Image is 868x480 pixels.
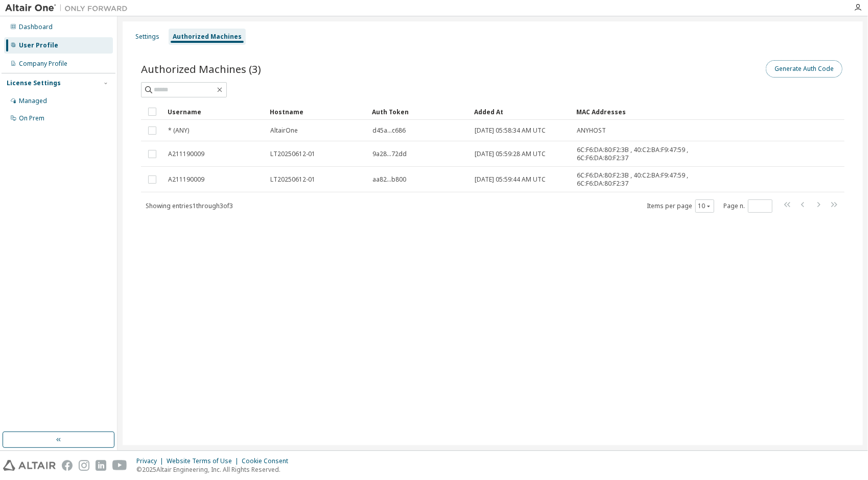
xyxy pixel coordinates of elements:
span: 9a28...72dd [372,150,407,158]
div: License Settings [7,79,61,87]
span: Items per page [647,199,714,213]
div: User Profile [19,41,58,49]
div: Cookie Consent [242,457,294,465]
img: altair_logo.svg [3,460,56,471]
div: On Prem [19,114,44,122]
span: [DATE] 05:59:28 AM UTC [475,150,546,158]
img: youtube.svg [112,460,127,471]
div: Privacy [136,457,167,465]
div: Settings [135,33,159,41]
img: instagram.svg [79,460,89,471]
div: Managed [19,97,47,105]
span: 6C:F6:DA:80:F2:3B , 40:C2:BA:F9:47:59 , 6C:F6:DA:80:F2:37 [577,171,737,188]
span: [DATE] 05:58:34 AM UTC [475,127,546,135]
span: A211190009 [168,175,204,184]
span: AltairOne [270,127,298,135]
img: linkedin.svg [96,460,106,471]
div: Auth Token [372,104,466,120]
span: Authorized Machines (3) [141,62,261,76]
div: Username [168,104,262,120]
div: Website Terms of Use [167,457,242,465]
div: Company Profile [19,60,67,68]
div: Dashboard [19,23,53,31]
span: A211190009 [168,150,204,158]
span: d45a...c686 [372,127,406,135]
div: Hostname [270,104,364,120]
div: Authorized Machines [173,33,242,41]
button: Generate Auth Code [766,60,842,78]
span: [DATE] 05:59:44 AM UTC [475,175,546,184]
span: 6C:F6:DA:80:F2:3B , 40:C2:BA:F9:47:59 , 6C:F6:DA:80:F2:37 [577,146,737,162]
span: LT20250612-01 [270,150,315,158]
div: Added At [474,104,568,120]
span: ANYHOST [577,127,606,135]
span: aa82...b800 [372,175,406,184]
span: LT20250612-01 [270,175,315,184]
button: 10 [698,202,712,210]
p: © 2025 Altair Engineering, Inc. All Rights Reserved. [136,465,294,474]
span: * (ANY) [168,127,189,135]
img: facebook.svg [62,460,73,471]
span: Showing entries 1 through 3 of 3 [146,201,233,210]
img: Altair One [5,3,133,13]
div: MAC Addresses [576,104,737,120]
span: Page n. [723,199,772,213]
